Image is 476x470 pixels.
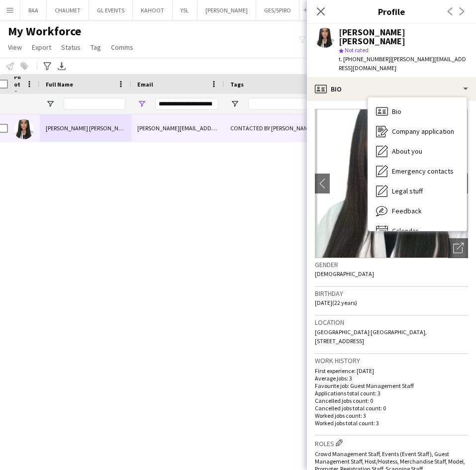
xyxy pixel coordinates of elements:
[197,0,256,20] button: [PERSON_NAME]
[307,77,476,101] div: Bio
[133,0,173,20] button: KAHOOT
[392,107,401,116] span: Bio
[20,0,47,20] button: RAA
[47,0,89,20] button: CHAUMET
[41,60,53,72] app-action-btn: Advanced filters
[368,221,467,241] div: Calendar
[4,41,26,54] a: View
[8,24,81,39] span: My Workforce
[32,43,51,52] span: Export
[315,382,468,389] p: Favourite job: Guest Management Staff
[8,43,22,52] span: View
[339,55,390,63] span: t. [PHONE_NUMBER]
[368,101,467,121] div: Bio
[368,181,467,201] div: Legal stuff
[87,41,105,54] a: Tag
[137,99,146,108] button: Open Filter Menu
[315,438,468,448] h3: Roles
[28,41,55,54] a: Export
[392,147,422,156] span: About you
[248,98,364,110] input: Tags Filter Input
[315,356,468,365] h3: Work history
[368,141,467,161] div: About you
[230,81,244,88] span: Tags
[224,114,370,142] div: CONTACTED BY [PERSON_NAME], ENGLISH ++, FOLLOW UP , [PERSON_NAME] PROFILE, LUXURY RETAIL, Potenti...
[315,260,468,269] h3: Gender
[315,299,357,306] span: [DATE] (22 years)
[315,404,468,412] p: Cancelled jobs total count: 0
[448,238,468,258] div: Open photos pop-in
[64,98,125,110] input: Full Name Filter Input
[315,367,468,375] p: First experience: [DATE]
[256,0,299,20] button: GES/SPIRO
[307,5,476,18] h3: Profile
[315,375,468,382] p: Average jobs: 3
[137,81,153,88] span: Email
[315,109,468,258] img: Crew avatar or photo
[315,270,374,278] span: [DEMOGRAPHIC_DATA]
[14,73,22,95] span: Photo
[46,99,55,108] button: Open Filter Menu
[392,167,454,176] span: Emergency contacts
[345,46,369,54] span: Not rated
[46,81,73,88] span: Full Name
[392,127,454,136] span: Company application
[315,397,468,404] p: Cancelled jobs count: 0
[315,289,468,298] h3: Birthday
[315,318,468,327] h3: Location
[89,0,133,20] button: GL EVENTS
[173,0,197,20] button: YSL
[315,412,468,419] p: Worked jobs count: 3
[91,43,101,52] span: Tag
[392,226,418,235] span: Calendar
[392,187,423,195] span: Legal stuff
[315,389,468,397] p: Applications total count: 3
[14,119,34,139] img: Lilia Feras
[56,60,68,72] app-action-btn: Export XLSX
[315,328,427,345] span: [GEOGRAPHIC_DATA] [GEOGRAPHIC_DATA], [STREET_ADDRESS]
[339,28,468,46] div: [PERSON_NAME] [PERSON_NAME]
[111,43,133,52] span: Comms
[155,98,218,110] input: Email Filter Input
[46,124,131,132] span: [PERSON_NAME] [PERSON_NAME]
[315,419,468,427] p: Worked jobs total count: 3
[107,41,137,54] a: Comms
[368,121,467,141] div: Company application
[61,43,81,52] span: Status
[368,161,467,181] div: Emergency contacts
[392,206,422,215] span: Feedback
[339,55,466,72] span: | [PERSON_NAME][EMAIL_ADDRESS][DOMAIN_NAME]
[131,114,224,142] div: [PERSON_NAME][EMAIL_ADDRESS][DOMAIN_NAME]
[368,201,467,221] div: Feedback
[230,99,239,108] button: Open Filter Menu
[57,41,85,54] a: Status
